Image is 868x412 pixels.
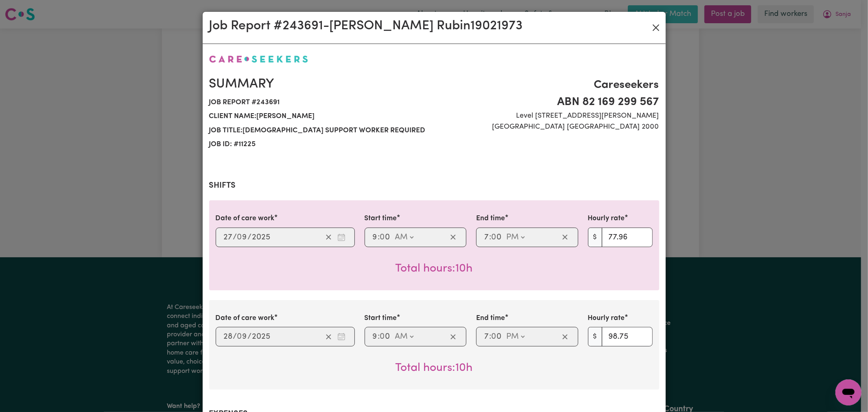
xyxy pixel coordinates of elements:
iframe: Button to launch messaging window [835,379,861,405]
span: Client name: [PERSON_NAME] [209,110,429,123]
input: -- [484,331,489,343]
label: End time [476,213,505,224]
input: -- [380,331,391,343]
span: 0 [491,333,496,341]
span: 0 [380,333,385,341]
label: Date of care work [216,213,275,224]
input: -- [223,331,233,343]
span: 0 [380,233,385,241]
span: 0 [237,233,242,241]
span: : [489,332,491,341]
h2: Job Report # 243691 - [PERSON_NAME] Rubin19021973 [209,18,523,34]
label: End time [476,313,505,324]
label: Date of care work [216,313,275,324]
span: Job ID: # 11225 [209,138,429,151]
span: [GEOGRAPHIC_DATA] [GEOGRAPHIC_DATA] 2000 [439,122,659,132]
input: -- [372,231,378,243]
input: -- [372,331,378,343]
input: -- [380,231,391,243]
label: Start time [365,213,397,224]
label: Hourly rate [588,313,625,324]
button: Enter the date of care work [335,231,348,243]
img: Careseekers logo [209,55,308,63]
span: Total hours worked: 10 hours [396,263,473,274]
span: Careseekers [439,77,659,94]
span: Level [STREET_ADDRESS][PERSON_NAME] [439,111,659,121]
span: : [378,233,380,242]
span: ABN 82 169 299 567 [439,94,659,111]
button: Clear date [322,231,335,243]
input: ---- [252,231,271,243]
input: -- [492,231,502,243]
span: $ [588,327,602,346]
input: -- [484,231,489,243]
span: / [233,332,237,341]
h2: Shifts [209,181,659,191]
span: Job report # 243691 [209,96,429,110]
span: Total hours worked: 10 hours [396,362,473,374]
input: -- [238,331,248,343]
input: -- [492,331,502,343]
span: Job title: [DEMOGRAPHIC_DATA] Support worker required [209,124,429,138]
span: 0 [237,333,242,341]
span: 0 [491,233,496,241]
button: Close [649,21,662,34]
h2: Summary [209,77,429,92]
label: Start time [365,313,397,324]
span: : [378,332,380,341]
input: -- [223,231,233,243]
input: ---- [252,331,271,343]
span: $ [588,228,602,247]
span: : [489,233,491,242]
input: -- [238,231,248,243]
span: / [248,332,252,341]
label: Hourly rate [588,213,625,224]
button: Enter the date of care work [335,331,348,343]
button: Clear date [322,331,335,343]
span: / [248,233,252,242]
span: / [233,233,237,242]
